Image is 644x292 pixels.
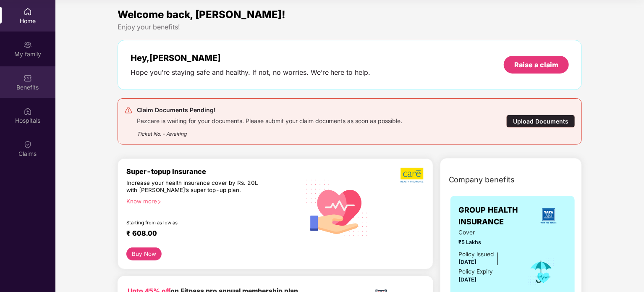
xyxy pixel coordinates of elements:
[126,247,162,260] button: Buy Now
[459,228,516,237] span: Cover
[401,167,424,183] img: b5dec4f62d2307b9de63beb79f102df3.png
[514,60,558,69] div: Raise a claim
[528,258,555,286] img: icon
[126,220,264,226] div: Starting from as low as
[137,125,403,138] div: Ticket No. - Awaiting
[506,115,575,128] div: Upload Documents
[137,115,403,125] div: Pazcare is waiting for your documents. Please submit your claim documents as soon as possible.
[449,174,515,186] span: Company benefits
[126,198,295,204] div: Know more
[24,107,32,116] img: svg+xml;base64,PHN2ZyBpZD0iSG9zcGl0YWxzIiB4bWxucz0iaHR0cDovL3d3dy53My5vcmcvMjAwMC9zdmciIHdpZHRoPS...
[131,68,371,77] div: Hope you’re staying safe and healthy. If not, no worries. We’re here to help.
[24,140,32,149] img: svg+xml;base64,PHN2ZyBpZD0iQ2xhaW0iIHhtbG5zPSJodHRwOi8vd3d3LnczLm9yZy8yMDAwL3N2ZyIgd2lkdGg9IjIwIi...
[118,8,285,21] span: Welcome back, [PERSON_NAME]!
[459,276,477,283] span: [DATE]
[137,105,403,115] div: Claim Documents Pending!
[124,106,133,114] img: svg+xml;base64,PHN2ZyB4bWxucz0iaHR0cDovL3d3dy53My5vcmcvMjAwMC9zdmciIHdpZHRoPSIyNCIgaGVpZ2h0PSIyNC...
[459,238,516,247] span: ₹5 Lakhs
[24,74,32,82] img: svg+xml;base64,PHN2ZyBpZD0iQmVuZWZpdHMiIHhtbG5zPSJodHRwOi8vd3d3LnczLm9yZy8yMDAwL3N2ZyIgd2lkdGg9Ij...
[118,23,582,32] div: Enjoy your benefits!
[24,41,32,49] img: svg+xml;base64,PHN2ZyB3aWR0aD0iMjAiIGhlaWdodD0iMjAiIHZpZXdCb3g9IjAgMCAyMCAyMCIgZmlsbD0ibm9uZSIgeG...
[126,229,292,239] div: ₹ 608.00
[459,259,477,265] span: [DATE]
[131,53,371,63] div: Hey, [PERSON_NAME]
[300,169,375,245] img: svg+xml;base64,PHN2ZyB4bWxucz0iaHR0cDovL3d3dy53My5vcmcvMjAwMC9zdmciIHhtbG5zOnhsaW5rPSJodHRwOi8vd3...
[24,8,32,16] img: svg+xml;base64,PHN2ZyBpZD0iSG9tZSIgeG1sbnM9Imh0dHA6Ly93d3cudzMub3JnLzIwMDAvc3ZnIiB3aWR0aD0iMjAiIG...
[157,200,162,204] span: right
[459,267,493,276] div: Policy Expiry
[126,179,264,195] div: Increase your health insurance cover by Rs. 20L with [PERSON_NAME]’s super top-up plan.
[459,250,494,259] div: Policy issued
[126,167,300,176] div: Super-topup Insurance
[537,205,560,227] img: insurerLogo
[459,204,531,228] span: GROUP HEALTH INSURANCE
